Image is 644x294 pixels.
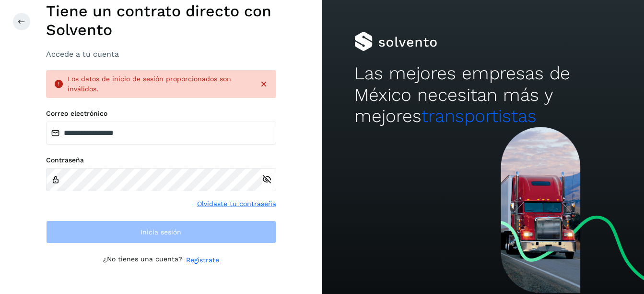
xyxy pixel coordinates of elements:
[46,110,276,118] label: Correo electrónico
[46,49,276,59] h3: Accede a tu cuenta
[422,106,537,126] span: transportistas
[103,255,182,265] p: ¿No tienes una cuenta?
[46,2,276,39] h1: Tiene un contrato directo con Solvento
[46,156,276,164] label: Contraseña
[68,74,251,94] div: Los datos de inicio de sesión proporcionados son inválidos.
[354,63,612,127] h2: Las mejores empresas de México necesitan más y mejores
[186,255,219,265] a: Regístrate
[46,220,276,244] button: Inicia sesión
[197,199,276,209] a: Olvidaste tu contraseña
[141,229,181,235] span: Inicia sesión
